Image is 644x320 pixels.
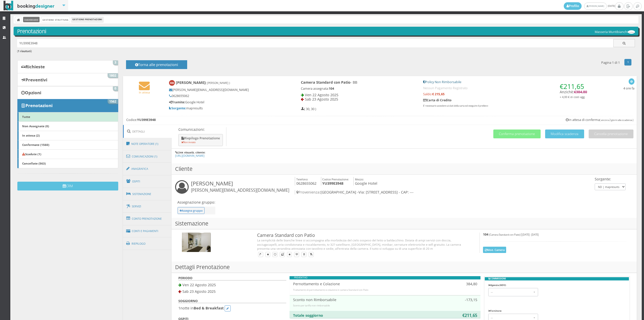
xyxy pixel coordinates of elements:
a: Ospiti [123,175,172,188]
input: Ricerca cliente - (inserisci il codice, il nome, il cognome, il numero di telefono o la mail) [17,39,614,47]
b: € [462,313,465,318]
a: Anagrafica [123,162,172,175]
a: Preventivi 1802 [17,73,118,86]
a: [PERSON_NAME] [584,3,607,10]
h5: mapresults [169,106,284,110]
h4: Google Hotel [353,177,377,186]
button: Assegna gruppo [178,207,205,214]
span: 384,80 [576,90,587,94]
a: In attesa [139,86,150,94]
h5: Google Hotel [169,100,284,104]
b: Sorgente: [169,106,186,110]
h5: | [483,233,626,236]
h4: [GEOGRAPHIC_DATA] - [295,190,594,194]
h5: Nessun Pagamento Registrato [423,86,587,90]
small: [DATE] - [DATE] [522,233,539,236]
h4: Sorgente: [595,177,626,181]
span: - CAP: --- [399,190,414,195]
a: Confermate (1560) [17,140,118,150]
a: Dashboard [23,17,39,22]
span: Provenienza: [296,190,320,195]
label: Agenzia (ADV): [488,284,506,287]
span: 3 [113,60,118,65]
span: [DATE] [564,2,615,10]
small: ( [PERSON_NAME] ) [206,81,230,85]
small: + 4,00 € di costi agg. [560,95,585,99]
strong: € 215,65 [432,92,445,96]
h5: Policy Non Rimborsabile [423,80,587,84]
b: [PERSON_NAME] [176,80,230,85]
b: 211,65 [465,313,477,318]
button: Modifica scadenza [545,130,584,138]
h5: [PERSON_NAME][EMAIL_ADDRESS][DOMAIN_NAME] [169,88,284,92]
h5: 4 ore fa [623,86,634,90]
b: Camera Standard con Patio [301,80,350,85]
span: -- [491,290,532,295]
a: 1 [624,59,632,66]
b: Cancellate (563) [22,161,46,165]
span: Sab 23 Agosto 2025 [305,97,338,102]
a: [URL][DOMAIN_NAME] [175,154,205,157]
small: (Camera Standard con Patio) [489,233,520,236]
button: CRM [17,182,118,190]
a: Opzioni 0 [17,86,118,99]
a: Prenotazioni 1562 [17,99,118,112]
h4: Sconto non Rimborsabile [293,298,429,302]
label: Fornitore: [488,309,502,313]
button: Conferma prenotazione [493,130,541,138]
span: Via: [STREET_ADDRESS] [358,190,398,195]
small: ( ancora 2 giorni alla scadenza ) [600,118,633,122]
span: 211,65 [563,82,584,91]
h4: Anzichè: [560,80,587,99]
small: Mezzo: [355,177,364,181]
span: € [574,90,587,94]
h4: Assegnazione gruppo: [177,200,215,204]
b: YU399E3948 [322,181,343,186]
h3: Prenotazioni [17,28,635,35]
a: Richieste 3 [17,60,118,73]
a: Profilo [564,2,582,10]
b: Totale soggiorno [293,313,323,318]
a: Sistemazione [123,187,172,201]
h3: Dettagli Prenotazione [172,262,637,273]
button: Riepilogo Prenotazione Non inviato [178,134,223,146]
b: 104 [483,232,488,237]
a: Non Assegnate (0) [17,121,118,131]
a: In attesa (2) [17,131,118,140]
div: Trattamento di pernottamento e colazione in camera Standard con Patio [293,289,477,292]
h5: In attesa di conferma [566,118,633,122]
b: In attesa (2) [22,133,40,137]
a: Comunicazioni (1) [123,150,172,163]
h5: ( 30, 30 ) [301,107,316,111]
p: E' necessario accedere ai dati della carta ed eseguire il prelievo [423,104,587,108]
b: Link visualiz. cliente: [178,150,205,154]
b: Non Assegnate (0) [22,124,49,128]
button: Torna alle prenotazioni [126,60,187,69]
b: Tramite: [169,100,185,104]
b: Opzioni [25,90,41,95]
small: Telefono: [296,177,308,181]
h5: Masseria Muntibianchi [595,30,635,34]
b: Scadute (1) [22,152,41,156]
b: COMMISSIONI [485,277,629,280]
button: -- [488,288,538,296]
h3: [PERSON_NAME] [191,180,289,193]
b: Carta di Credito [423,98,452,102]
small: Codice Prenotazione: [322,177,349,181]
a: Riepilogo [123,237,172,250]
b: 104 [329,86,334,91]
div: La semplicità delle bianche linee si accompagna alla morbidezza del cielo sospeso del letto a bal... [257,238,469,251]
a: Note Operatore (1) [123,137,172,150]
h6: ( ) [17,50,635,53]
span: Ven 22 Agosto 2025 [182,282,216,287]
img: BookingDesigner.com [4,1,55,11]
span: € [560,82,584,91]
b: Confermate (1560) [22,143,49,147]
b: Prenotazioni [25,103,53,108]
b: Preventivi [25,77,47,83]
h3: Sistemazione [172,218,637,229]
div: PREVENTIVO [290,276,480,279]
a: Gestione Struttura [41,17,69,22]
button: Cancella prenotazione [589,130,633,138]
h5: Saldo: [423,92,587,96]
